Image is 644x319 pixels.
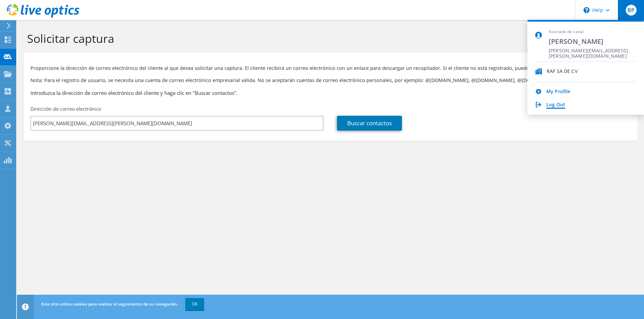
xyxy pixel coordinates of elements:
span: [PERSON_NAME] [549,37,636,46]
span: Asociado de canal [549,29,636,35]
svg: \n [583,7,590,13]
span: [PERSON_NAME][EMAIL_ADDRESS][PERSON_NAME][DOMAIN_NAME] [549,48,636,54]
a: OK [185,298,204,310]
a: My Profile [546,89,570,95]
span: Este sitio utiliza cookies para realizar el seguimiento de su navegación. [41,301,178,307]
p: Proporcione la dirección de correo electrónico del cliente al que desea solicitar una captura. El... [30,64,630,72]
h1: Solicitar captura [27,31,630,46]
span: BP [626,5,637,16]
div: RAF SA DE CV [547,69,578,75]
label: Dirección de correo electrónico [30,106,101,112]
p: Nota: Para el registro de usuario, se necesita una cuenta de correo electrónico empresarial válid... [30,77,630,84]
h3: Introduzca la dirección de correo electrónico del cliente y haga clic en "Buscar contactos". [30,89,630,97]
a: Log Out [546,102,565,108]
a: Buscar contactos [337,116,402,131]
